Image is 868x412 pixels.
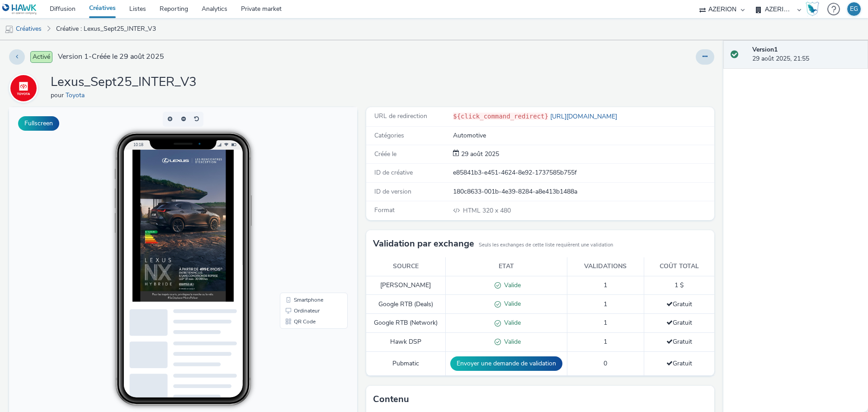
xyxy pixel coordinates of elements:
[9,84,42,92] a: Toyota
[285,190,314,195] span: Smartphone
[374,131,404,140] span: Catégories
[462,206,511,215] span: 320 x 480
[501,337,521,346] span: Valide
[806,2,819,16] img: Hawk Academy
[463,206,482,215] span: HTML
[374,168,413,177] span: ID de créative
[604,300,607,308] span: 1
[752,45,778,54] strong: Version 1
[604,359,607,368] span: 0
[666,359,692,368] span: Gratuit
[285,201,311,206] span: Ordinateur
[644,257,714,276] th: Coût total
[501,318,521,327] span: Valide
[666,318,692,327] span: Gratuit
[273,187,337,198] li: Smartphone
[10,75,37,101] img: Toyota
[604,337,607,346] span: 1
[604,281,607,289] span: 1
[567,257,644,276] th: Validations
[366,333,445,352] td: Hawk DSP
[51,91,66,99] span: pour
[366,257,445,276] th: Source
[51,74,197,91] h1: Lexus_Sept25_INTER_V3
[373,393,409,406] h3: Contenu
[666,300,692,308] span: Gratuit
[453,131,713,140] div: Automotive
[374,206,395,214] span: Format
[445,257,567,276] th: Etat
[285,212,307,217] span: QR Code
[273,198,337,209] li: Ordinateur
[459,150,499,158] span: 29 août 2025
[501,281,521,289] span: Valide
[453,113,548,120] code: ${click_command_redirect}
[501,299,521,308] span: Valide
[58,52,164,62] span: Version 1 - Créée le 29 août 2025
[675,281,684,289] span: 1 $
[450,356,562,371] button: Envoyer une demande de validation
[66,91,88,99] a: Toyota
[752,45,861,64] div: 29 août 2025, 21:55
[374,150,396,158] span: Créée le
[666,337,692,346] span: Gratuit
[604,318,607,327] span: 1
[366,276,445,295] td: [PERSON_NAME]
[806,2,823,16] a: Hawk Academy
[124,35,134,40] span: 10:18
[479,242,613,249] small: Seuls les exchanges de cette liste requièrent une validation
[366,351,445,375] td: Pubmatic
[459,150,499,159] div: Création 29 août 2025, 21:55
[374,187,411,196] span: ID de version
[2,4,37,15] img: undefined Logo
[373,237,474,251] h3: Validation par exchange
[453,168,713,177] div: e85841b3-e451-4624-8e92-1737585b755f
[273,209,337,220] li: QR Code
[850,2,858,16] div: EG
[366,295,445,314] td: Google RTB (Deals)
[52,18,160,40] a: Créative : Lexus_Sept25_INTER_V3
[548,112,621,121] a: [URL][DOMAIN_NAME]
[374,112,427,120] span: URL de redirection
[18,116,59,131] button: Fullscreen
[30,51,52,63] span: Activé
[366,314,445,333] td: Google RTB (Network)
[453,187,713,196] div: 180c8633-001b-4e39-8284-a8e413b1488a
[5,25,14,34] img: mobile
